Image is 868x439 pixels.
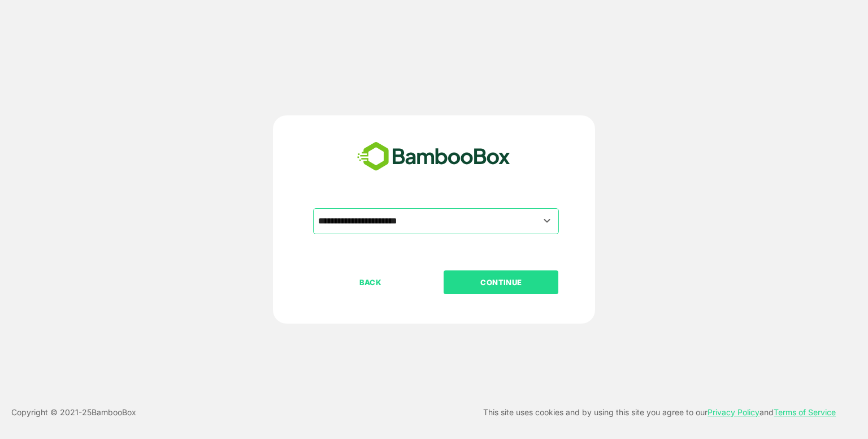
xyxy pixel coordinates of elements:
img: bamboobox [351,138,517,175]
p: Copyright © 2021- 25 BambooBox [11,406,136,419]
button: BACK [313,270,428,294]
p: BACK [314,276,427,289]
a: Terms of Service [774,407,836,417]
button: CONTINUE [444,270,558,294]
a: Privacy Policy [708,407,759,417]
p: This site uses cookies and by using this site you agree to our and [483,406,836,419]
button: Open [540,213,555,229]
p: CONTINUE [445,276,558,289]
